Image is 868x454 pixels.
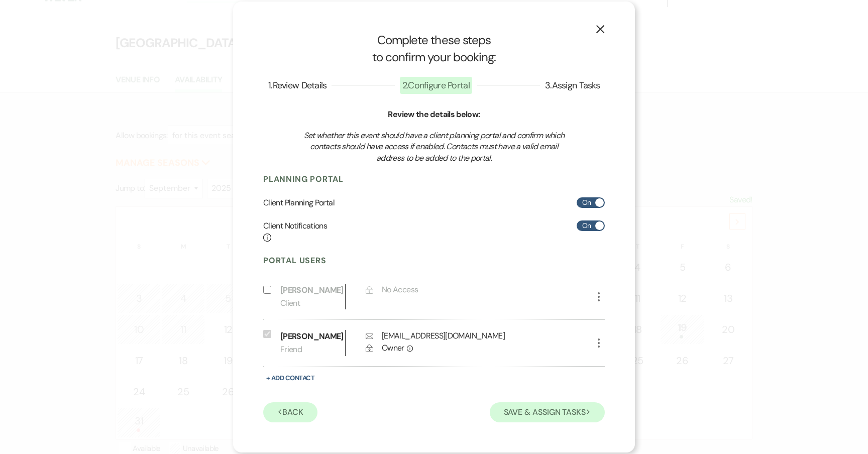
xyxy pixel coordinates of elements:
[280,343,345,356] p: Friend
[263,81,332,90] button: 1.Review Details
[400,77,472,94] span: 2 . Configure Portal
[263,32,605,65] h1: Complete these steps to confirm your booking:
[263,255,605,266] h4: Portal Users
[263,197,335,208] h6: Client Planning Portal
[268,79,327,91] span: 1 . Review Details
[382,284,621,296] div: No Access
[582,196,591,209] span: On
[263,174,605,185] h4: Planning Portal
[545,79,600,91] span: 3 . Assign Tasks
[280,297,345,310] p: Client
[382,330,505,342] div: [EMAIL_ADDRESS][DOMAIN_NAME]
[297,130,571,164] h3: Set whether this event should have a client planning portal and confirm which contacts should hav...
[540,81,605,90] button: 3.Assign Tasks
[263,220,327,243] h6: Client Notifications
[263,402,317,422] button: Back
[280,330,340,343] p: [PERSON_NAME]
[582,219,591,232] span: On
[263,109,605,120] h6: Review the details below:
[395,81,477,90] button: 2.Configure Portal
[382,342,608,354] div: Owner
[263,372,317,384] button: + Add Contact
[280,284,340,297] p: [PERSON_NAME]
[490,402,605,422] button: Save & Assign Tasks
